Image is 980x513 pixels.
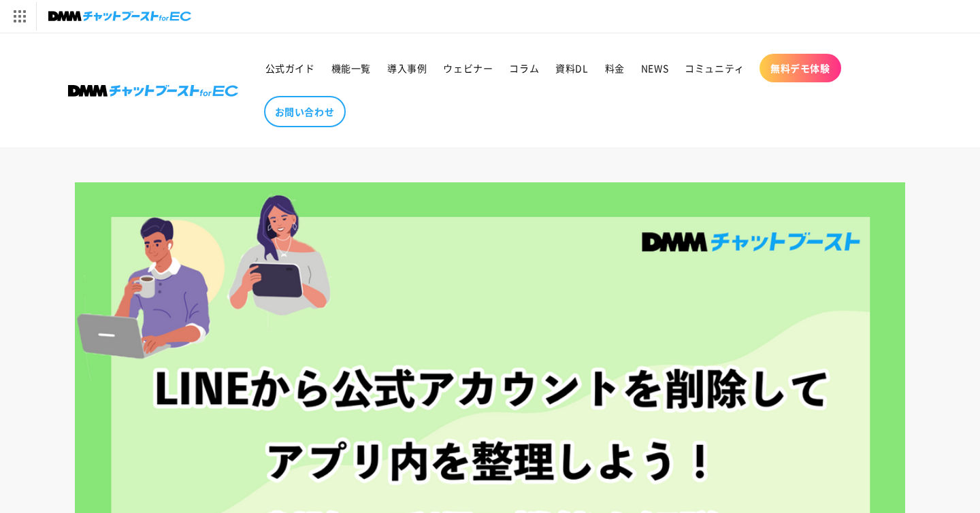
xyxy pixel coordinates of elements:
[331,62,371,74] span: 機能一覧
[275,105,335,118] span: お問い合わせ
[501,54,547,82] a: コラム
[323,54,379,82] a: 機能一覧
[48,7,191,26] img: チャットブーストforEC
[605,62,625,74] span: 料金
[641,62,668,74] span: NEWS
[257,54,323,82] a: 公式ガイド
[2,2,36,31] img: サービス
[265,62,315,74] span: 公式ガイド
[379,54,435,82] a: 導入事例
[676,54,753,82] a: コミュニティ
[555,62,588,74] span: 資料DL
[443,62,493,74] span: ウェビナー
[770,62,830,74] span: 無料デモ体験
[264,96,346,127] a: お問い合わせ
[633,54,676,82] a: NEWS
[597,54,633,82] a: 料金
[547,54,596,82] a: 資料DL
[759,54,841,82] a: 無料デモ体験
[685,62,745,74] span: コミュニティ
[68,85,238,97] img: 株式会社DMM Boost
[509,62,539,74] span: コラム
[435,54,501,82] a: ウェビナー
[387,62,427,74] span: 導入事例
